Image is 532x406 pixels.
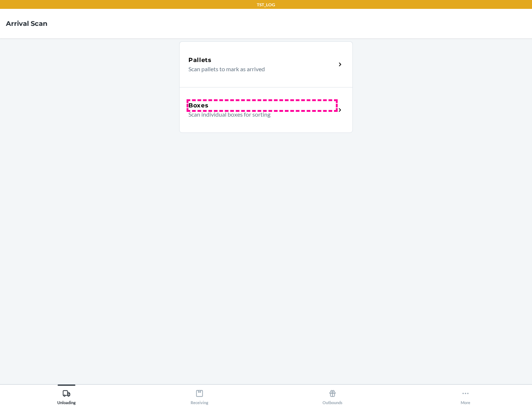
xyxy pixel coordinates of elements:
[461,386,470,405] div: More
[257,1,275,8] p: TST_LOG
[6,19,47,28] h4: Arrival Scan
[188,65,330,73] p: Scan pallets to mark as arrived
[323,386,342,405] div: Outbounds
[188,56,212,65] h5: Pallets
[133,385,266,405] button: Receiving
[179,87,353,133] a: BoxesScan individual boxes for sorting
[266,385,399,405] button: Outbounds
[191,386,208,405] div: Receiving
[188,101,209,110] h5: Boxes
[188,110,330,119] p: Scan individual boxes for sorting
[179,41,353,87] a: PalletsScan pallets to mark as arrived
[57,386,76,405] div: Unloading
[399,385,532,405] button: More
